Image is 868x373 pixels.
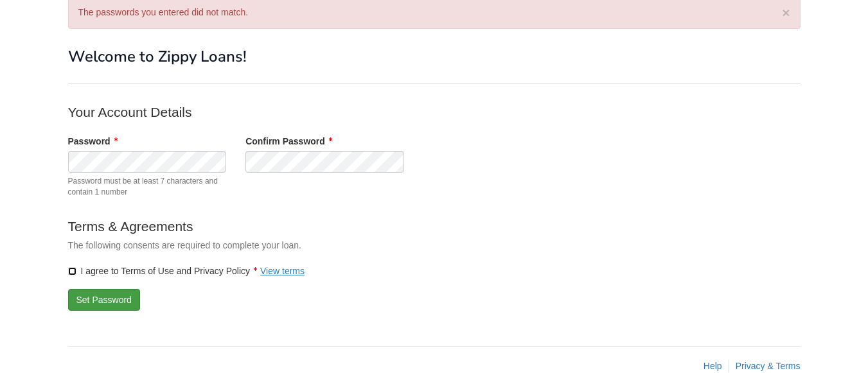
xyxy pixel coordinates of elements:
p: The following consents are required to complete your loan. [68,239,582,252]
label: I agree to Terms of Use and Privacy Policy [68,265,305,277]
label: Confirm Password [245,135,332,148]
h1: Welcome to Zippy Loans! [68,48,801,65]
label: Password [68,135,118,148]
span: Password must be at least 7 characters and contain 1 number [68,176,227,198]
a: Help [704,361,722,371]
p: Terms & Agreements [68,217,582,236]
button: Set Password [68,289,140,311]
p: Your Account Details [68,103,582,121]
a: View terms [260,266,305,276]
a: Privacy & Terms [736,361,801,371]
button: × [782,6,790,19]
input: I agree to Terms of Use and Privacy PolicyView terms [68,267,76,275]
input: Verify Password [245,151,404,173]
